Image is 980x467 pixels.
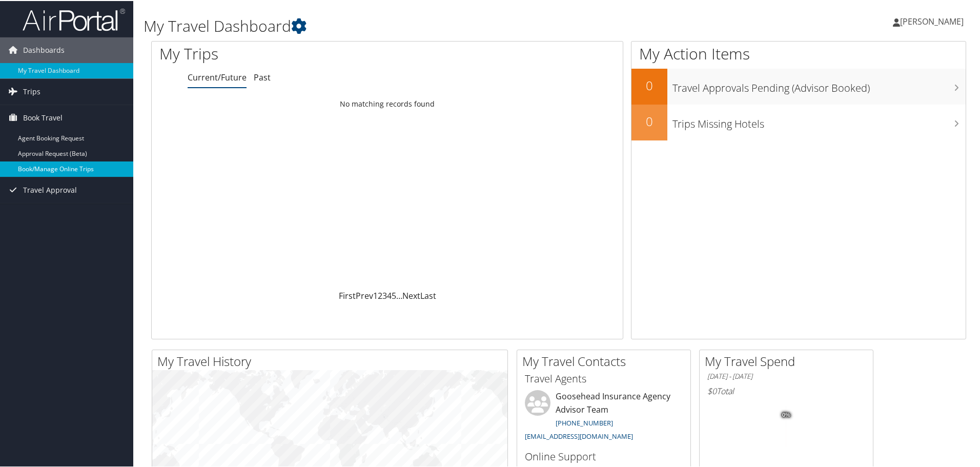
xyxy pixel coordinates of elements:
[23,7,125,31] img: airportal-logo.png
[392,289,396,300] a: 5
[152,94,623,112] td: No matching records found
[525,431,633,440] a: [EMAIL_ADDRESS][DOMAIN_NAME]
[23,78,40,104] span: Trips
[707,384,865,396] h6: Total
[707,371,865,380] h6: [DATE] - [DATE]
[402,289,420,300] a: Next
[520,389,688,444] li: Goosehead Insurance Agency Advisor Team
[420,289,436,300] a: Last
[707,384,717,396] span: $0
[356,289,373,300] a: Prev
[525,449,683,463] h3: Online Support
[522,352,690,369] h2: My Travel Contacts
[525,371,683,385] h3: Travel Agents
[631,76,667,93] h2: 0
[396,289,402,300] span: …
[705,352,873,369] h2: My Travel Spend
[387,289,392,300] a: 4
[631,68,966,104] a: 0Travel Approvals Pending (Advisor Booked)
[254,71,271,82] a: Past
[159,42,419,64] h1: My Trips
[188,71,247,82] a: Current/Future
[144,14,697,36] h1: My Travel Dashboard
[23,104,63,130] span: Book Travel
[23,176,77,202] span: Travel Approval
[900,15,964,26] span: [PERSON_NAME]
[382,289,387,300] a: 3
[631,42,966,64] h1: My Action Items
[672,111,966,130] h3: Trips Missing Hotels
[373,289,378,300] a: 1
[556,417,613,427] a: [PHONE_NUMBER]
[378,289,382,300] a: 2
[893,5,974,36] a: [PERSON_NAME]
[672,75,966,94] h3: Travel Approvals Pending (Advisor Booked)
[631,104,966,139] a: 0Trips Missing Hotels
[157,352,507,369] h2: My Travel History
[631,112,667,129] h2: 0
[339,289,356,300] a: First
[23,36,65,62] span: Dashboards
[782,411,790,417] tspan: 0%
